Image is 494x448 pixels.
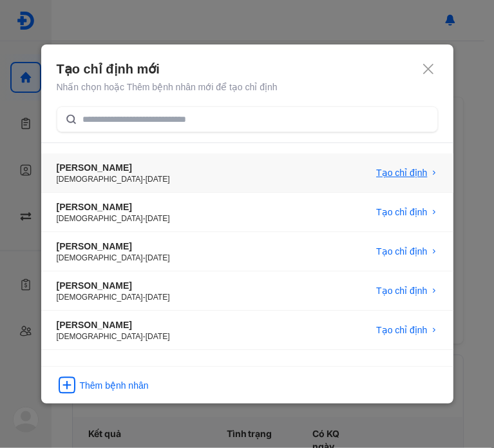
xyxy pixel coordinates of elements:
span: Tạo chỉ định [376,324,427,336]
span: [DATE] [146,214,170,223]
div: [PERSON_NAME] [57,200,170,213]
span: [DATE] [146,253,170,262]
div: [PERSON_NAME] [57,279,170,292]
span: Tạo chỉ định [376,166,427,179]
div: [PERSON_NAME] [57,161,170,174]
span: Tạo chỉ định [376,284,427,297]
span: - [143,214,146,223]
span: [DEMOGRAPHIC_DATA] [57,293,143,302]
span: Tạo chỉ định [376,245,427,258]
div: Tạo chỉ định mới [57,60,438,78]
span: - [143,293,146,302]
span: - [143,175,146,184]
span: [DEMOGRAPHIC_DATA] [57,332,143,341]
div: [PERSON_NAME] [57,240,170,253]
span: Tạo chỉ định [376,206,427,219]
span: [DATE] [146,175,170,184]
span: [DATE] [146,293,170,302]
span: [DEMOGRAPHIC_DATA] [57,175,143,184]
div: Thêm bệnh nhân [80,379,149,392]
span: [DEMOGRAPHIC_DATA] [57,253,143,262]
div: [PERSON_NAME] [57,318,170,331]
span: - [143,253,146,262]
div: Nhấn chọn hoặc Thêm bệnh nhân mới để tạo chỉ định [57,81,438,93]
span: - [143,332,146,341]
span: [DATE] [146,332,170,341]
span: [DEMOGRAPHIC_DATA] [57,214,143,223]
